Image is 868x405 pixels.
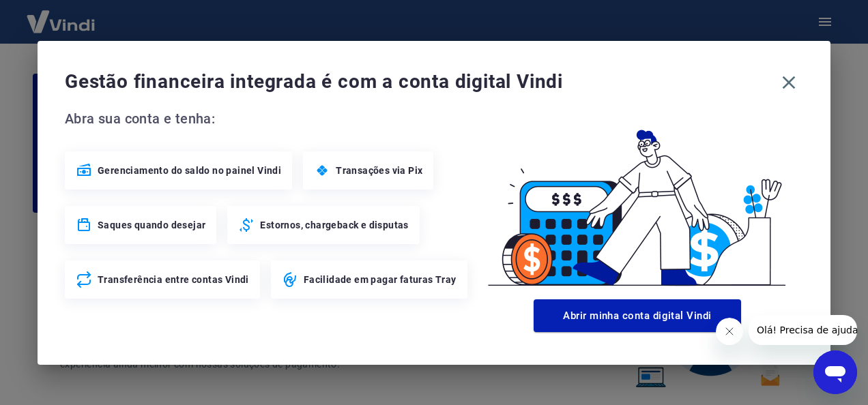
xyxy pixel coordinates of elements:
[813,350,857,394] iframe: Botão para abrir a janela de mensagens
[749,315,857,345] iframe: Mensagem da empresa
[65,108,472,130] span: Abra sua conta e tenha:
[534,299,741,332] button: Abrir minha conta digital Vindi
[98,218,205,232] span: Saques quando desejar
[98,273,249,286] span: Transferência entre contas Vindi
[260,218,408,232] span: Estornos, chargeback e disputas
[716,318,743,345] iframe: Fechar mensagem
[98,164,281,177] span: Gerenciamento do saldo no painel Vindi
[65,68,775,95] span: Gestão financeira integrada é com a conta digital Vindi
[8,10,115,20] span: Olá! Precisa de ajuda?
[336,164,422,177] span: Transações via Pix
[472,108,803,294] img: Good Billing
[304,273,457,286] span: Facilidade em pagar faturas Tray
